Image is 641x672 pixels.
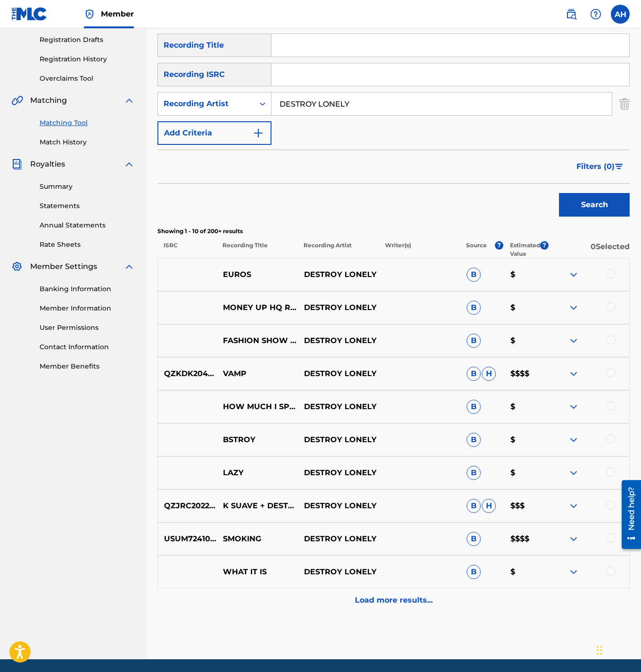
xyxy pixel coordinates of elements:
p: $ [504,566,548,578]
p: Writer(s) [378,241,460,258]
p: DESTROY LONELY [298,500,379,512]
p: K SUAVE + DESTROY LONELY - MANAGE [217,500,298,512]
a: Member Benefits [40,361,135,371]
span: B [467,367,481,381]
span: B [467,268,481,282]
img: expand [123,159,135,170]
p: DESTROY LONELY [298,566,379,578]
iframe: Chat Widget [594,627,641,672]
span: B [467,400,481,414]
p: HOW MUCH I SPENT PROD INDIGO [217,401,298,412]
p: DESTROY LONELY [298,368,379,379]
a: Contact Information [40,342,135,352]
img: Matching [11,95,23,106]
p: $ [504,335,548,346]
p: EUROS [217,269,298,280]
span: Member Settings [30,261,97,272]
a: User Permissions [40,323,135,333]
div: User Menu [611,5,630,24]
p: QZJRC2022993 [158,500,217,512]
img: expand [568,467,579,479]
p: QZKDK2049554 [158,368,217,379]
p: DESTROY LONELY [298,335,379,346]
p: DESTROY LONELY [298,401,379,412]
img: expand [123,261,135,272]
a: Registration History [40,54,135,64]
p: $$$$ [504,533,548,545]
iframe: Resource Center [615,477,641,553]
span: ? [540,241,549,250]
p: DESTROY LONELY [298,434,379,445]
div: Help [586,5,605,24]
a: Member Information [40,303,135,313]
a: Rate Sheets [40,240,135,250]
img: expand [568,533,579,545]
p: $ [504,467,548,479]
img: Member Settings [11,261,23,272]
div: Drag [597,636,602,664]
span: Matching [30,95,67,106]
img: expand [568,368,579,379]
p: DESTROY LONELY [298,467,379,479]
img: expand [568,500,579,512]
p: DESTROY LONELY [298,533,379,545]
p: 0 Selected [549,241,630,258]
img: MLC Logo [11,7,48,21]
p: $ [504,302,548,313]
p: Load more results... [355,595,433,606]
img: search [566,8,577,20]
p: Source [466,241,487,258]
div: Recording Artist [164,98,248,109]
img: expand [568,335,579,346]
a: Annual Statements [40,220,135,230]
span: H [482,367,496,381]
a: Statements [40,201,135,211]
button: Add Criteria [157,121,271,145]
p: MONEY UP HQ REMASTER [217,302,298,313]
img: help [590,8,601,20]
img: expand [568,269,579,280]
img: expand [123,95,135,106]
button: Filters (0) [571,155,630,178]
span: Member [101,8,134,19]
p: DESTROY LONELY [298,269,379,280]
p: LAZY [217,467,298,479]
img: expand [568,434,579,445]
p: $ [504,401,548,412]
img: Top Rightsholder [84,8,95,20]
p: WHAT IT IS [217,566,298,578]
p: FASHION SHOW CLAYCO [217,335,298,346]
img: 9d2ae6d4665cec9f34b9.svg [253,127,264,139]
p: SMOKING [217,533,298,545]
p: Recording Title [216,241,297,258]
img: Delete Criterion [619,92,630,116]
a: Match History [40,137,135,147]
span: ? [495,241,503,250]
span: B [467,334,481,348]
p: VAMP [217,368,298,379]
img: expand [568,566,579,578]
p: $ [504,269,548,280]
img: filter [615,164,623,169]
span: B [467,499,481,513]
span: B [467,532,481,546]
span: H [482,499,496,513]
span: B [467,433,481,447]
p: $$$$ [504,368,548,379]
p: Recording Artist [297,241,378,258]
button: Search [559,193,630,217]
span: B [467,301,481,315]
a: Banking Information [40,284,135,294]
a: Summary [40,182,135,192]
p: ISRC [157,241,216,258]
span: Royalties [30,159,65,170]
a: Overclaims Tool [40,74,135,84]
span: B [467,466,481,480]
p: Showing 1 - 10 of 200+ results [157,227,630,235]
img: Royalties [11,159,23,170]
a: Matching Tool [40,118,135,128]
span: Filters ( 0 ) [576,161,615,172]
p: DESTROY LONELY [298,302,379,313]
